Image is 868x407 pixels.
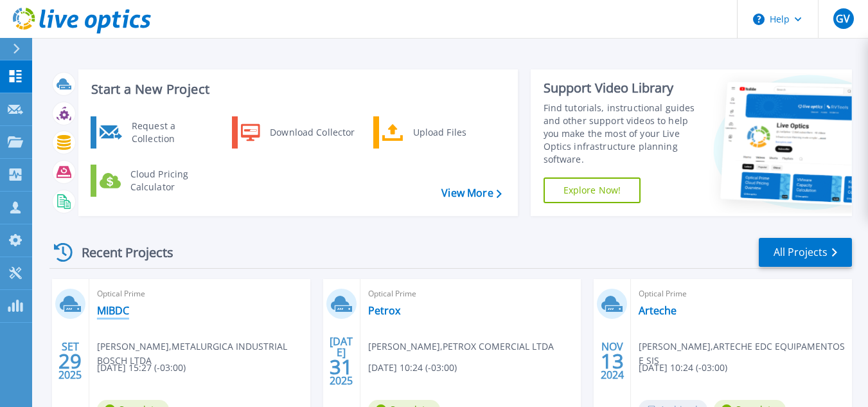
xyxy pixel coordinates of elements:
[639,361,727,375] span: [DATE] 10:24 (-03:00)
[91,165,222,197] a: Cloud Pricing Calculator
[639,287,844,301] span: Optical Prime
[368,339,554,354] span: [PERSON_NAME] , PETROX COMERCIAL LTDA
[601,356,624,366] span: 13
[544,177,641,203] a: Explore Now!
[639,339,852,368] span: [PERSON_NAME] , ARTECHE EDC EQUIPAMENTOS E SIS
[91,82,501,96] h3: Start a New Project
[330,361,353,372] span: 31
[232,116,364,149] a: Download Collector
[836,14,850,24] span: GV
[368,287,574,301] span: Optical Prime
[329,338,353,384] div: [DATE] 2025
[97,287,303,301] span: Optical Prime
[373,116,505,149] a: Upload Files
[759,238,852,267] a: All Projects
[124,168,219,194] div: Cloud Pricing Calculator
[600,338,624,384] div: NOV 2024
[49,237,191,268] div: Recent Projects
[58,338,82,384] div: SET 2025
[97,304,129,317] a: MIBDC
[544,102,704,166] div: Find tutorials, instructional guides and other support videos to help you make the most of your L...
[91,116,222,149] a: Request a Collection
[441,187,501,199] a: View More
[407,120,502,145] div: Upload Files
[125,120,219,145] div: Request a Collection
[368,361,457,375] span: [DATE] 10:24 (-03:00)
[639,304,677,317] a: Arteche
[263,120,360,145] div: Download Collector
[97,361,186,375] span: [DATE] 15:27 (-03:00)
[544,80,704,96] div: Support Video Library
[368,304,400,317] a: Petrox
[58,356,82,366] span: 29
[97,339,310,368] span: [PERSON_NAME] , METALURGICA INDUSTRIAL BOSCH LTDA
